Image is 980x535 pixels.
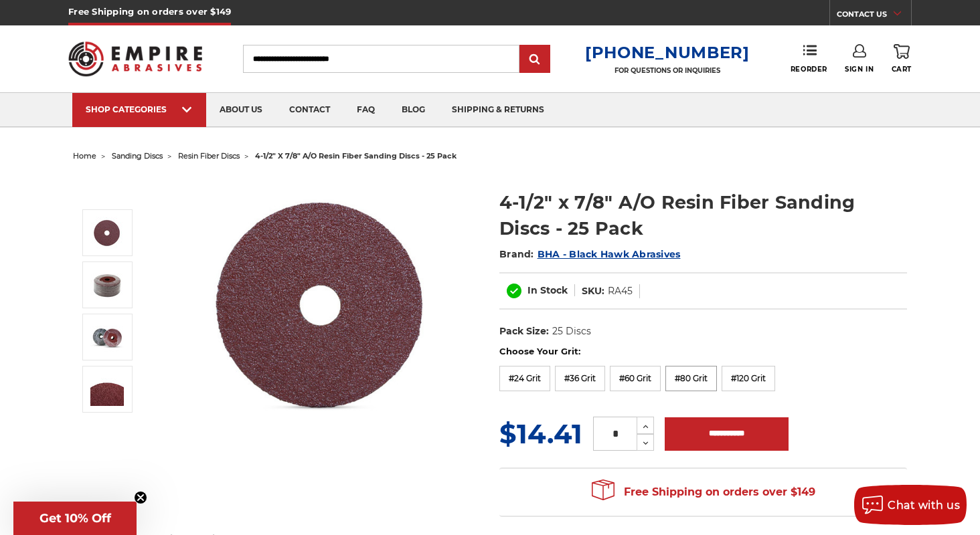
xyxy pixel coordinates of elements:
img: 4-1/2" x 7/8" A/O Resin Fiber Sanding Discs - 25 Pack [90,372,124,406]
img: 4.5 inch resin fiber disc [188,175,456,439]
span: Free Shipping on orders over $149 [592,479,815,506]
input: Submit [521,46,548,73]
h1: 4-1/2" x 7/8" A/O Resin Fiber Sanding Discs - 25 Pack [499,189,907,241]
div: Get 10% OffClose teaser [13,502,137,535]
a: faq [343,93,388,127]
img: 4-1/2" x 7/8" A/O Resin Fiber Sanding Discs - 25 Pack [90,320,124,354]
dd: 25 Discs [552,324,591,338]
img: Empire Abrasives [68,33,202,85]
img: 4-1/2" x 7/8" A/O Resin Fiber Sanding Discs - 25 Pack [90,268,124,302]
a: sanding discs [112,151,163,160]
a: [PHONE_NUMBER] [585,43,750,62]
span: 4-1/2" x 7/8" a/o resin fiber sanding discs - 25 pack [255,151,457,160]
label: Choose Your Grit: [499,345,907,358]
a: CONTACT US [837,7,911,25]
p: FOR QUESTIONS OR INQUIRIES [585,66,750,75]
a: Cart [892,44,912,74]
a: shipping & returns [438,93,558,127]
span: Sign In [845,65,874,74]
button: Close teaser [134,491,147,504]
span: Chat with us [888,499,960,512]
a: resin fiber discs [178,151,240,160]
img: 4.5 inch resin fiber disc [90,217,124,249]
a: BHA - Black Hawk Abrasives [538,248,681,260]
span: Get 10% Off [39,511,111,526]
span: Reorder [791,65,827,74]
button: Chat with us [854,485,967,525]
a: contact [276,93,343,127]
span: In Stock [527,284,568,296]
span: Brand: [499,248,534,260]
a: Reorder [791,44,827,73]
span: $14.41 [499,417,582,450]
a: home [73,151,96,160]
dd: RA45 [608,284,633,298]
a: about us [206,93,276,127]
dt: SKU: [582,284,604,298]
a: blog [388,93,438,127]
span: Cart [892,65,912,74]
dt: Pack Size: [499,324,549,338]
div: SHOP CATEGORIES [86,104,193,114]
